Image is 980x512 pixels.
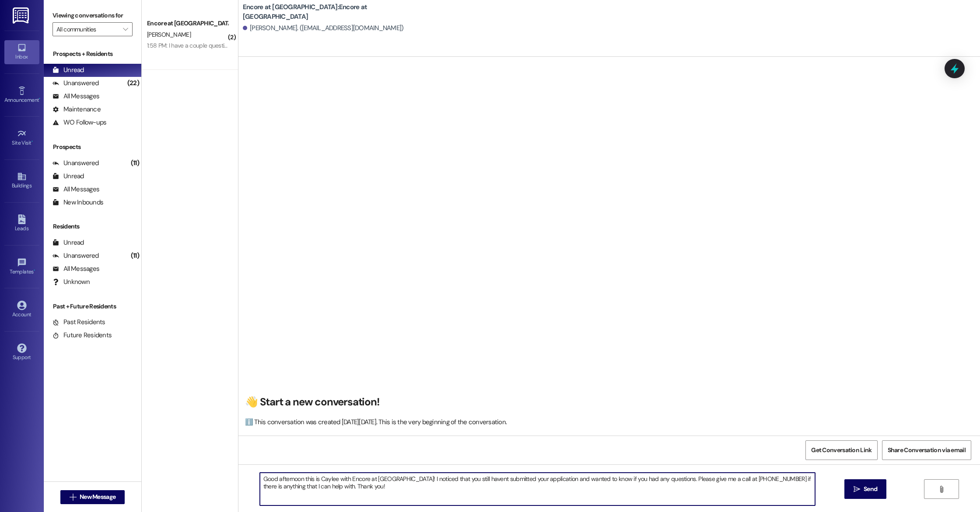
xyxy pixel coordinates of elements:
[60,490,125,504] button: New Message
[44,49,141,59] div: Prospects + Residents
[52,251,99,260] div: Unanswered
[147,42,313,49] div: 1:58 PM: I have a couple questions if you have a second to call me
[123,26,128,33] i: 
[129,156,141,170] div: (11)
[260,473,815,505] textarea: Good afternoon this is Caylee with Encore at [GEOGRAPHIC_DATA]! I noticed that you still havent s...
[882,440,971,460] button: Share Conversation via email
[245,418,969,427] div: ℹ️ This conversation was created [DATE][DATE]. This is the very beginning of the conversation.
[52,318,105,327] div: Past Residents
[4,40,39,64] a: Inbox
[4,341,39,364] a: Support
[44,142,141,152] div: Prospects
[52,105,101,114] div: Maintenance
[4,212,39,235] a: Leads
[39,96,40,102] span: •
[52,198,103,207] div: New Inbounds
[854,486,860,493] i: 
[80,492,115,502] span: New Message
[4,298,39,322] a: Account
[243,24,404,33] div: [PERSON_NAME]. ([EMAIL_ADDRESS][DOMAIN_NAME])
[129,249,141,263] div: (11)
[52,264,99,273] div: All Messages
[70,494,76,501] i: 
[844,479,887,499] button: Send
[52,9,133,22] label: Viewing conversations for
[243,3,418,21] b: Encore at [GEOGRAPHIC_DATA]: Encore at [GEOGRAPHIC_DATA]
[147,31,191,38] span: [PERSON_NAME]
[52,92,99,101] div: All Messages
[805,440,877,460] button: Get Conversation Link
[864,484,877,494] span: Send
[4,126,39,150] a: Site Visit •
[52,238,84,247] div: Unread
[52,118,106,127] div: WO Follow-ups
[4,255,39,279] a: Templates •
[44,222,141,231] div: Residents
[245,395,969,409] h2: 👋 Start a new conversation!
[125,76,141,90] div: (22)
[147,19,228,28] div: Encore at [GEOGRAPHIC_DATA]
[888,446,966,455] span: Share Conversation via email
[52,79,99,88] div: Unanswered
[56,22,119,36] input: All communities
[811,446,871,455] span: Get Conversation Link
[52,331,112,340] div: Future Residents
[52,159,99,168] div: Unanswered
[52,172,84,181] div: Unread
[52,277,90,287] div: Unknown
[13,7,31,24] img: ResiDesk Logo
[44,302,141,311] div: Past + Future Residents
[938,486,945,493] i: 
[52,66,84,75] div: Unread
[31,138,33,145] span: •
[34,267,35,273] span: •
[52,185,99,194] div: All Messages
[4,169,39,193] a: Buildings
